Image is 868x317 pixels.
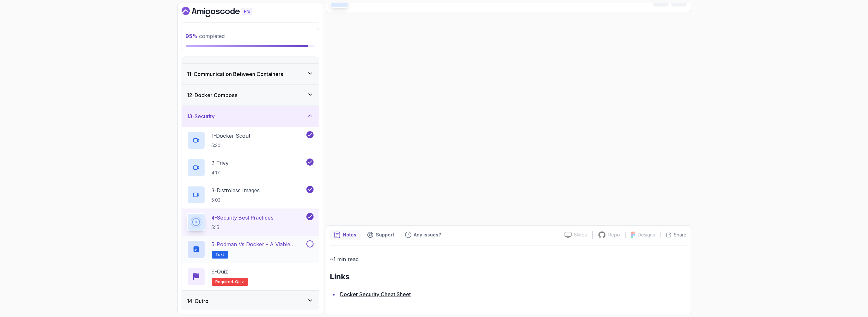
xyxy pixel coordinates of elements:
button: 5-Podman vs Docker - A Viable AlternativeText [187,240,314,259]
p: 5 - Podman vs Docker - A Viable Alternative [212,240,305,248]
p: 4 - Security Best Practices [212,214,274,222]
button: 3-Distroless Images5:03 [187,186,314,204]
p: Repo [609,232,620,238]
span: quiz [235,279,244,285]
button: 11-Communication Between Containers [182,64,319,84]
button: 13-Security [182,106,319,127]
h3: 14 - Outro [187,297,209,305]
button: 4-Security Best Practices5:15 [187,213,314,231]
p: 3 - Distroless Images [212,186,260,194]
h2: Links [330,272,687,282]
p: 1 - Docker Scout [212,132,251,140]
span: Required- [216,279,235,285]
button: Support button [363,230,398,240]
span: completed [186,33,225,39]
button: 14-Outro [182,291,319,311]
p: Any issues? [414,232,441,238]
button: notes button [330,230,361,240]
button: 12-Docker Compose [182,85,319,106]
p: Designs [638,232,655,238]
h3: 13 - Security [187,112,215,120]
p: 5:03 [212,197,260,203]
p: Support [376,232,395,238]
p: Slides [574,232,587,238]
a: Docker Security Cheat Sheet [340,291,411,298]
p: 5:30 [212,142,251,149]
p: 6 - Quiz [212,268,228,275]
p: ~1 min read [330,255,687,264]
p: Notes [343,232,357,238]
button: 6-QuizRequired-quiz [187,268,314,286]
p: Share [674,232,687,238]
span: 95 % [186,33,198,39]
button: Share [660,232,687,238]
button: Feedback button [401,230,445,240]
h3: 12 - Docker Compose [187,91,238,99]
span: Text [216,252,224,257]
p: 5:15 [212,224,274,231]
p: 2 - Trivy [212,159,229,167]
h3: 11 - Communication Between Containers [187,70,283,78]
button: 2-Trivy4:17 [187,158,314,177]
button: 1-Docker Scout5:30 [187,131,314,149]
p: 4:17 [212,170,229,176]
a: Dashboard [182,7,267,17]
